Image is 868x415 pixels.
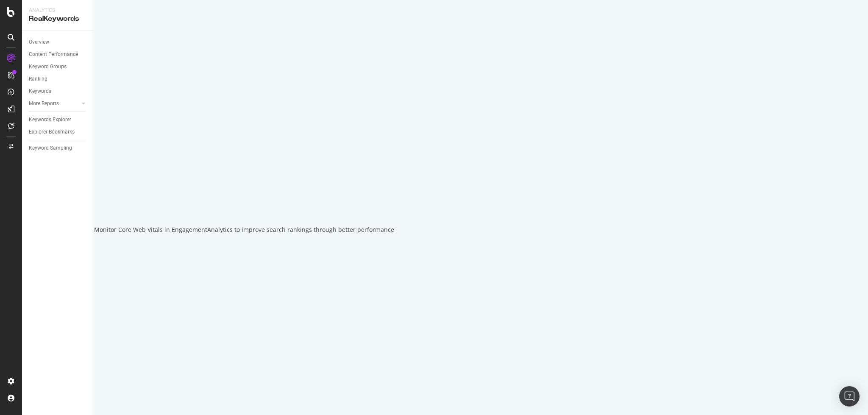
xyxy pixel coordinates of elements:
[839,386,860,407] div: Open Intercom Messenger
[29,75,47,84] div: Ranking
[29,38,49,47] div: Overview
[29,50,78,59] div: Content Performance
[29,144,88,153] a: Keyword Sampling
[29,115,71,124] div: Keywords Explorer
[29,38,88,47] a: Overview
[29,62,88,71] a: Keyword Groups
[29,50,88,59] a: Content Performance
[29,87,51,96] div: Keywords
[29,115,88,124] a: Keywords Explorer
[29,99,79,108] a: More Reports
[29,128,75,136] div: Explorer Bookmarks
[29,144,72,153] div: Keyword Sampling
[29,62,67,71] div: Keyword Groups
[94,226,394,234] div: Monitor Core Web Vitals in EngagementAnalytics to improve search rankings through better performance
[29,99,59,108] div: More Reports
[29,128,88,136] a: Explorer Bookmarks
[29,7,87,14] div: Analytics
[29,14,87,24] div: RealKeywords
[214,181,275,212] div: animation
[29,75,88,84] a: Ranking
[29,87,88,96] a: Keywords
